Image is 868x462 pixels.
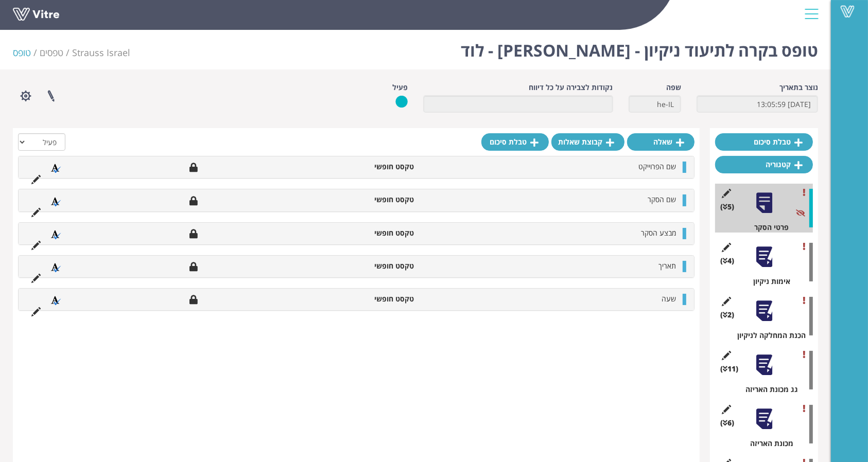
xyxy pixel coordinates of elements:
li: טקסט חופשי [321,261,419,271]
div: מכונת האריזה [723,438,813,449]
a: שאלה [627,133,695,151]
div: גג מכונת האריזה [723,384,813,395]
span: (2 ) [720,310,734,320]
span: מבצע הסקר [641,228,676,238]
div: הכנת המחלקה לניקיון [723,330,813,341]
span: (5 ) [720,202,734,212]
a: קבוצת שאלות [551,133,624,151]
h1: טופס בקרה לתיעוד ניקיון - [PERSON_NAME] - לוד [461,26,818,69]
li: טקסט חופשי [321,194,419,205]
div: פרטי הסקר [723,222,813,233]
span: תאריך [658,261,676,271]
span: (4 ) [720,256,734,266]
img: yes [395,95,408,108]
span: (11 ) [720,364,738,374]
label: שפה [666,82,681,93]
span: שם הפרוייקט [638,162,676,171]
label: נוצר בתאריך [779,82,818,93]
a: טפסים [40,46,63,59]
a: טבלת סיכום [481,133,549,151]
a: קטגוריה [715,156,813,173]
span: 222 [72,46,130,59]
li: טופס [13,46,40,60]
label: פעיל [392,82,408,93]
span: שעה [662,294,676,304]
li: טקסט חופשי [321,162,419,172]
li: טקסט חופשי [321,294,419,304]
span: שם הסקר [648,194,676,204]
label: נקודות לצבירה על כל דיווח [529,82,613,93]
span: (6 ) [720,418,734,428]
li: טקסט חופשי [321,228,419,238]
a: טבלת סיכום [715,133,813,151]
div: אימות ניקיון [723,276,813,287]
